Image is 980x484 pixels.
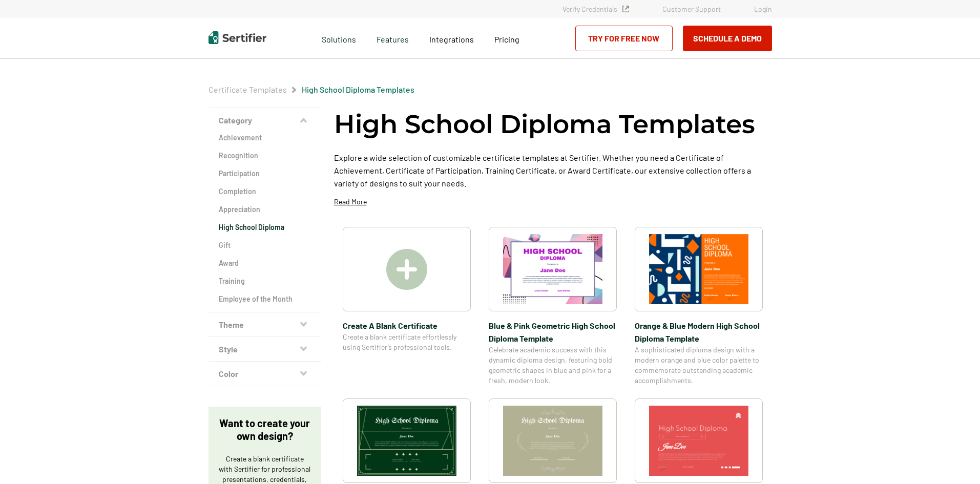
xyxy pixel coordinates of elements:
img: Sertifier | Digital Credentialing Platform [208,31,266,44]
a: Completion [219,186,311,197]
a: Customer Support [662,5,721,13]
img: Red Youthful High School Diploma Template [649,406,748,476]
span: Blue & Pink Geometric High School Diploma Template [489,319,617,345]
button: Color [208,362,321,386]
span: Features [377,32,409,45]
div: Category [208,133,321,312]
a: Employee of the Month [219,294,311,304]
button: Theme [208,312,321,337]
a: Try for Free Now [575,26,673,51]
img: Light Green Old-Style High School Diploma Template [503,406,602,476]
a: Pricing [494,32,519,45]
a: Training [219,276,311,286]
p: Explore a wide selection of customizable certificate templates at Sertifier. Whether you need a C... [334,151,772,190]
p: Read More [334,197,367,207]
span: High School Diploma Templates [302,85,414,95]
span: Integrations [429,34,474,44]
div: Breadcrumb [208,85,414,95]
span: Celebrate academic success with this dynamic diploma design, featuring bold geometric shapes in b... [489,345,617,386]
a: Award [219,258,311,268]
span: A sophisticated diploma design with a modern orange and blue color palette to commemorate outstan... [635,345,763,386]
p: Want to create your own design? [219,417,311,443]
img: Green Traditional High School Diploma Template [357,406,456,476]
span: Pricing [494,34,519,44]
a: Verify Credentials [562,5,629,13]
a: Certificate Templates [208,85,287,94]
a: Gift [219,240,311,250]
a: High School Diploma Templates [302,85,414,94]
a: Integrations [429,32,474,45]
a: Orange & Blue Modern High School Diploma TemplateOrange & Blue Modern High School Diploma Templat... [635,227,763,386]
h1: High School Diploma Templates [334,108,755,141]
span: Create A Blank Certificate [343,319,471,332]
button: Category [208,108,321,133]
span: Create a blank certificate effortlessly using Sertifier’s professional tools. [343,332,471,352]
img: Create A Blank Certificate [386,249,427,290]
a: High School Diploma [219,222,311,233]
a: Recognition [219,151,311,161]
span: Solutions [322,32,356,45]
img: Verified [622,6,629,12]
a: Participation [219,169,311,179]
button: Style [208,337,321,362]
a: Appreciation [219,204,311,215]
a: Achievement [219,133,311,143]
span: Certificate Templates [208,85,287,95]
img: Orange & Blue Modern High School Diploma Template [649,234,748,304]
a: Blue & Pink Geometric High School Diploma TemplateBlue & Pink Geometric High School Diploma Templ... [489,227,617,386]
a: Login [754,5,772,13]
span: Orange & Blue Modern High School Diploma Template [635,319,763,345]
img: Blue & Pink Geometric High School Diploma Template [503,234,602,304]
